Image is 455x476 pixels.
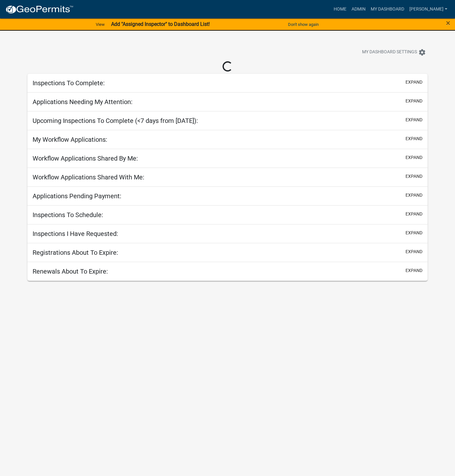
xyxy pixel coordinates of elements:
[33,192,121,200] h5: Applications Pending Payment:
[406,248,422,255] button: expand
[33,136,107,143] h5: My Workflow Applications:
[406,173,422,180] button: expand
[33,173,144,181] h5: Workflow Applications Shared With Me:
[33,98,133,106] h5: Applications Needing My Attention:
[406,98,422,104] button: expand
[33,249,118,256] h5: Registrations About To Expire:
[406,211,422,217] button: expand
[406,117,422,123] button: expand
[33,155,138,162] h5: Workflow Applications Shared By Me:
[407,3,450,15] a: [PERSON_NAME]
[446,19,450,27] button: Close
[285,19,321,30] button: Don't show again
[406,230,422,236] button: expand
[406,154,422,161] button: expand
[362,49,417,56] span: My Dashboard Settings
[33,117,198,125] h5: Upcoming Inspections To Complete (<7 days from [DATE]):
[349,3,368,15] a: Admin
[93,19,107,30] a: View
[418,49,426,56] i: settings
[331,3,349,15] a: Home
[406,192,422,199] button: expand
[33,268,108,275] h5: Renewals About To Expire:
[406,79,422,86] button: expand
[406,267,422,274] button: expand
[357,46,431,58] button: My Dashboard Settingssettings
[33,211,103,219] h5: Inspections To Schedule:
[368,3,407,15] a: My Dashboard
[33,79,105,87] h5: Inspections To Complete:
[406,135,422,142] button: expand
[111,21,210,27] strong: Add "Assigned Inspector" to Dashboard List!
[446,19,450,27] span: ×
[33,230,118,238] h5: Inspections I Have Requested:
